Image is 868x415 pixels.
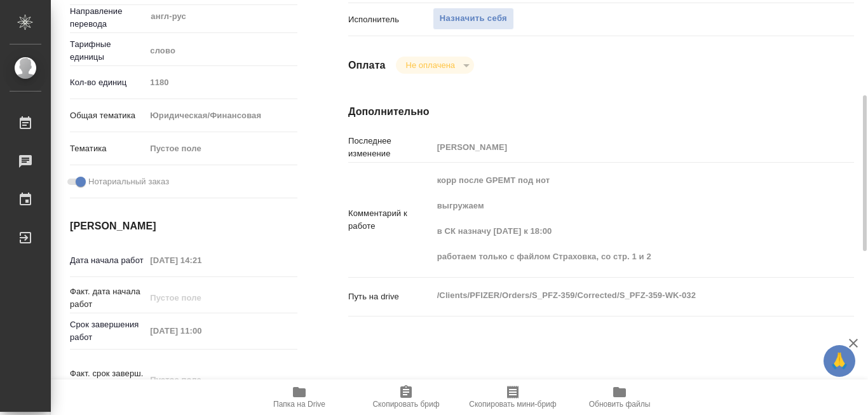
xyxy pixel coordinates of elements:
input: Пустое поле [433,138,812,156]
p: Путь на drive [348,290,433,303]
p: Общая тематика [70,109,146,122]
p: Тарифные единицы [70,38,146,64]
span: 🙏 [829,348,850,374]
p: Направление перевода [70,5,146,31]
div: Пустое поле [150,142,282,155]
input: Пустое поле [146,289,257,307]
h4: Дополнительно [348,104,854,119]
p: Кол-во единиц [70,76,146,89]
p: Исполнитель [348,13,433,26]
h4: Оплата [348,58,386,73]
div: Юридическая/Финансовая [146,105,297,126]
p: Комментарий к работе [348,207,433,233]
button: Назначить себя [433,8,514,30]
span: Обновить файлы [589,400,651,409]
button: 🙏 [824,345,855,377]
textarea: /Clients/PFIZER/Orders/S_PFZ-359/Corrected/S_PFZ-359-WK-032 [433,285,812,306]
div: слово [146,40,297,62]
button: Скопировать бриф [353,379,459,415]
input: Пустое поле [146,371,257,389]
button: Обновить файлы [566,379,673,415]
input: Пустое поле [146,251,257,269]
span: Скопировать мини-бриф [469,400,556,409]
span: Скопировать бриф [372,400,439,409]
p: Последнее изменение [348,135,433,160]
button: Папка на Drive [246,379,353,415]
input: Пустое поле [146,322,257,340]
button: Не оплачена [402,60,459,71]
div: Пустое поле [146,138,297,160]
span: Нотариальный заказ [88,175,169,188]
textarea: корр после GPEMT под нот выгружаем в СК назначу [DATE] к 18:00 работаем только с файлом Страховка... [433,170,812,268]
p: Факт. срок заверш. работ [70,367,146,393]
p: Срок завершения работ [70,318,146,344]
button: Скопировать мини-бриф [459,379,566,415]
h4: [PERSON_NAME] [70,219,297,234]
p: Тематика [70,142,146,155]
div: Не оплачена [396,57,474,74]
p: Факт. дата начала работ [70,285,146,311]
span: Папка на Drive [273,400,325,409]
p: Дата начала работ [70,254,146,267]
span: Назначить себя [440,11,507,26]
input: Пустое поле [146,73,297,92]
